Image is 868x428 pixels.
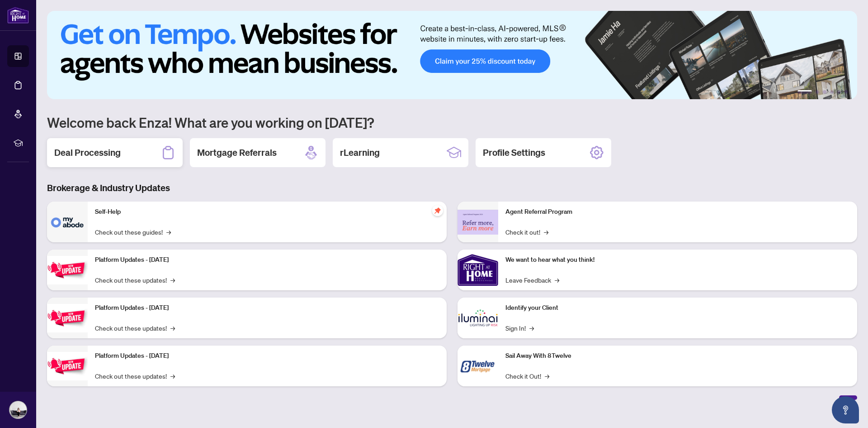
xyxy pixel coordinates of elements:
[340,146,380,159] h2: rLearning
[47,304,88,332] img: Platform Updates - July 8, 2025
[505,323,534,333] a: Sign In!→
[95,207,439,217] p: Self-Help
[529,323,534,333] span: →
[47,182,857,194] h3: Brokerage & Industry Updates
[458,210,498,235] img: Agent Referral Program
[54,146,121,159] h2: Deal Processing
[458,250,498,290] img: We want to hear what you think!
[458,298,498,338] img: Identify your Client
[505,303,850,313] p: Identify your Client
[844,90,848,94] button: 6
[47,114,857,131] h1: Welcome back Enza! What are you working on [DATE]?
[830,90,834,94] button: 4
[432,205,443,216] span: pushpin
[47,256,88,284] img: Platform Updates - July 21, 2025
[458,346,498,386] img: Sail Away With 8Twelve
[505,255,850,265] p: We want to hear what you think!
[47,11,857,99] img: Slide 0
[95,227,171,237] a: Check out these guides!→
[545,371,549,381] span: →
[505,227,548,237] a: Check it out!→
[832,396,859,423] button: Open asap
[95,255,439,265] p: Platform Updates - [DATE]
[483,146,545,159] h2: Profile Settings
[197,146,277,159] h2: Mortgage Referrals
[95,371,175,381] a: Check out these updates!→
[555,275,559,285] span: →
[505,207,850,217] p: Agent Referral Program
[166,227,171,237] span: →
[505,275,559,285] a: Leave Feedback→
[816,90,819,94] button: 2
[823,90,826,94] button: 3
[47,202,88,242] img: Self-Help
[47,352,88,380] img: Platform Updates - June 23, 2025
[95,323,175,333] a: Check out these updates!→
[95,303,439,313] p: Platform Updates - [DATE]
[170,371,175,381] span: →
[170,323,175,333] span: →
[797,90,812,94] button: 1
[7,7,29,24] img: logo
[505,351,850,361] p: Sail Away With 8Twelve
[544,227,548,237] span: →
[837,90,841,94] button: 5
[95,351,439,361] p: Platform Updates - [DATE]
[95,275,175,285] a: Check out these updates!→
[9,401,27,418] img: Profile Icon
[170,275,175,285] span: →
[505,371,549,381] a: Check it Out!→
